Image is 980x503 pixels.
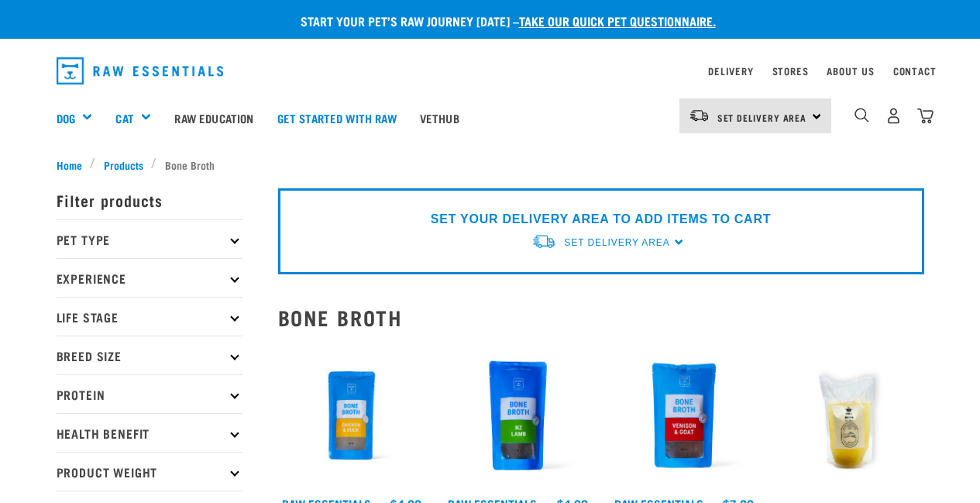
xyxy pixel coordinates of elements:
[917,108,934,124] img: home-icon@2x.png
[57,57,224,84] img: Raw Essentials Logo
[278,305,924,329] h2: Bone Broth
[885,108,902,124] img: user.png
[266,87,408,149] a: Get started with Raw
[57,109,75,127] a: Dog
[95,157,151,173] a: Products
[115,109,133,127] a: Cat
[44,51,937,91] nav: dropdown navigation
[717,115,807,120] span: Set Delivery Area
[519,17,716,24] a: take our quick pet questionnaire.
[57,157,82,173] span: Home
[431,210,771,229] p: SET YOUR DELIVERY AREA TO ADD ITEMS TO CART
[564,237,669,248] span: Set Delivery Area
[57,181,242,219] p: Filter products
[57,219,242,258] p: Pet Type
[776,342,924,494] img: Salmon Broth
[57,374,242,413] p: Protein
[57,258,242,297] p: Experience
[278,342,426,490] img: RE Product Shoot 2023 Nov8793 1
[57,413,242,452] p: Health Benefit
[854,108,869,122] img: home-icon-1@2x.png
[104,157,143,173] span: Products
[827,68,874,74] a: About Us
[531,233,556,250] img: van-moving.png
[893,68,937,74] a: Contact
[163,87,265,149] a: Raw Education
[57,297,242,336] p: Life Stage
[444,342,592,490] img: Raw Essentials New Zealand Lamb Bone Broth For Cats & Dogs
[772,68,809,74] a: Stores
[689,109,710,122] img: van-moving.png
[57,336,242,374] p: Breed Size
[708,68,753,74] a: Delivery
[57,452,242,491] p: Product Weight
[610,342,758,490] img: Raw Essentials Venison Goat Novel Protein Hypoallergenic Bone Broth Cats & Dogs
[408,87,471,149] a: Vethub
[57,157,91,173] a: Home
[57,157,924,173] nav: breadcrumbs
